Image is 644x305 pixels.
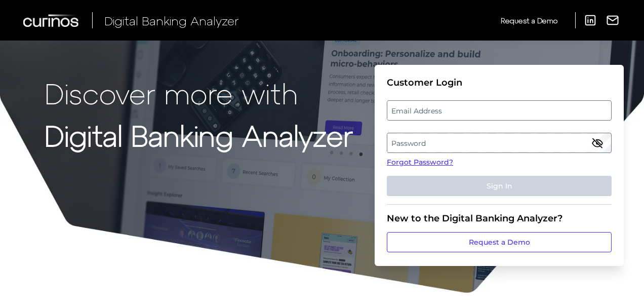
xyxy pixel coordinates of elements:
[387,134,611,152] label: Password
[45,118,353,152] strong: Digital Banking Analyzer
[501,12,557,29] a: Request a Demo
[387,77,612,88] div: Customer Login
[23,14,80,27] img: Curinos
[45,77,353,109] p: Discover more with
[387,176,612,196] button: Sign In
[387,157,612,168] a: Forgot Password?
[501,16,557,25] span: Request a Demo
[387,213,612,224] div: New to the Digital Banking Analyzer?
[387,232,612,252] a: Request a Demo
[387,101,611,120] label: Email Address
[104,13,239,28] span: Digital Banking Analyzer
